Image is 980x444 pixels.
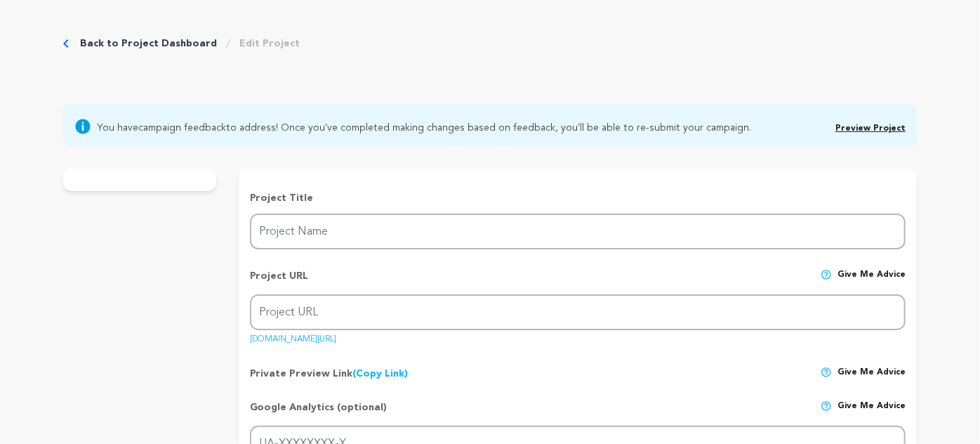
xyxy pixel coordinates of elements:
[250,367,409,381] p: Private Preview Link
[821,400,832,412] img: help-circle.svg
[837,400,906,426] span: Give me advice
[250,214,906,249] input: Project Name
[97,118,751,135] span: You have to address! Once you've completed making changes based on feedback, you'll be able to re...
[250,269,309,294] p: Project URL
[835,124,906,133] a: Preview Project
[138,123,226,133] a: campaign feedback
[63,37,300,51] div: Breadcrumb
[821,367,832,378] img: help-circle.svg
[250,294,906,330] input: Project URL
[239,37,300,51] a: Edit Project
[250,400,388,426] p: Google Analytics (optional)
[250,191,906,205] p: Project Title
[80,37,217,51] a: Back to Project Dashboard
[353,369,409,379] a: (Copy Link)
[837,269,906,294] span: Give me advice
[250,329,337,344] a: [DOMAIN_NAME][URL]
[837,367,906,381] span: Give me advice
[821,269,832,280] img: help-circle.svg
